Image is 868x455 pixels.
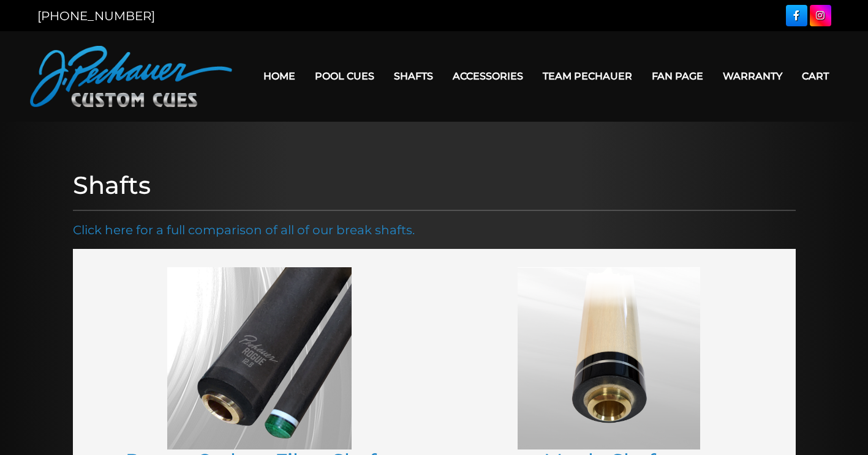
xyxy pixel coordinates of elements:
[305,61,384,92] a: Pool Cues
[384,61,443,92] a: Shafts
[30,46,232,107] img: Pechauer Custom Cues
[443,61,533,92] a: Accessories
[533,61,642,92] a: Team Pechauer
[37,9,155,23] a: [PHONE_NUMBER]
[713,61,792,92] a: Warranty
[642,61,713,92] a: Fan Page
[254,61,305,92] a: Home
[73,223,415,237] a: Click here for a full comparison of all of our break shafts.
[73,171,796,200] h1: Shafts
[792,61,839,92] a: Cart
